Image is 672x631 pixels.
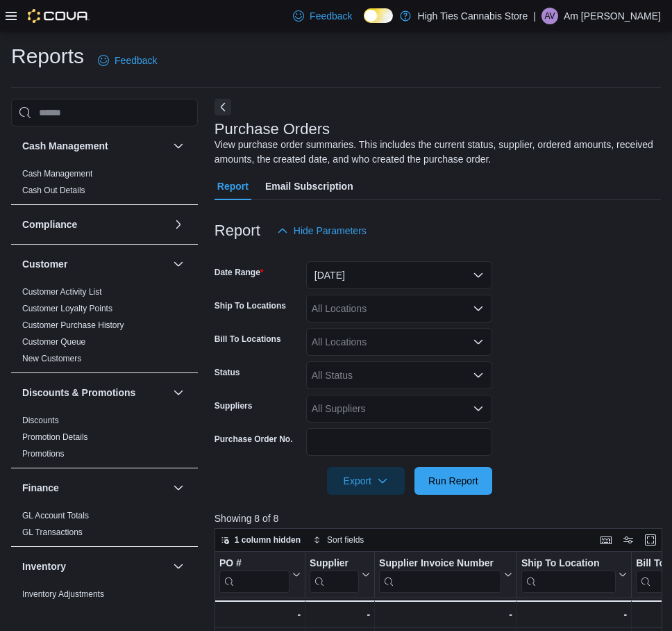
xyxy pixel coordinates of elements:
div: - [219,606,301,623]
span: Report [217,172,249,200]
button: Export [327,467,405,495]
h3: Finance [22,481,59,495]
div: - [379,606,512,623]
button: Compliance [170,216,187,233]
button: Customer [170,256,187,272]
span: Email Subscription [265,172,353,200]
button: Finance [22,481,167,495]
a: Customer Activity List [22,287,102,297]
label: Bill To Locations [215,334,281,345]
button: Next [215,99,231,115]
button: Run Report [414,467,492,495]
div: Supplier [310,557,359,571]
button: Keyboard shortcuts [598,532,614,548]
div: Supplier [310,557,359,593]
label: Status [215,367,240,378]
div: Discounts & Promotions [11,412,198,468]
h1: Reports [11,42,84,70]
button: PO # [219,557,301,593]
button: Display options [620,532,637,548]
button: Customer [22,257,167,271]
button: Inventory [170,558,187,575]
h3: Purchase Orders [215,121,330,138]
button: Enter fullscreen [642,532,659,548]
span: GL Transactions [22,527,83,538]
a: Feedback [287,2,358,30]
a: Feedback [92,47,162,74]
div: View purchase order summaries. This includes the current status, supplier, ordered amounts, recei... [215,138,654,167]
span: 1 column hidden [235,534,301,546]
span: Customer Purchase History [22,320,124,331]
span: Run Report [428,474,478,488]
label: Purchase Order No. [215,434,293,445]
h3: Cash Management [22,139,108,153]
a: GL Transactions [22,527,83,537]
button: Supplier Invoice Number [379,557,512,593]
a: Cash Out Details [22,186,85,195]
div: - [521,606,627,623]
p: High Ties Cannabis Store [418,8,528,24]
span: Cash Out Details [22,185,85,196]
button: Discounts & Promotions [22,386,167,400]
div: - [310,606,370,623]
button: Open list of options [473,303,484,314]
div: Cash Management [11,165,198,204]
span: Feedback [115,54,157,67]
a: Customer Queue [22,337,85,347]
div: Ship To Location [521,557,616,571]
a: Cash Management [22,169,92,179]
a: New Customers [22,354,81,363]
h3: Customer [22,257,67,271]
h3: Compliance [22,218,77,231]
div: Supplier Invoice Number [379,557,501,593]
div: Supplier Invoice Number [379,557,501,571]
span: Customer Loyalty Points [22,303,112,314]
span: Feedback [310,9,352,23]
a: Promotions [22,449,65,459]
a: Promotion Details [22,432,88,442]
button: Compliance [22,218,167,231]
a: GL Account Totals [22,511,89,521]
span: Promotions [22,448,65,459]
span: Customer Activity List [22,286,102,297]
button: Inventory [22,559,167,573]
span: Inventory Adjustments [22,589,104,600]
h3: Report [215,222,260,239]
button: Cash Management [22,139,167,153]
label: Suppliers [215,400,253,411]
span: Hide Parameters [294,224,367,238]
input: Dark Mode [364,8,393,23]
div: PO # [219,557,289,571]
button: Discounts & Promotions [170,384,187,401]
img: Cova [28,9,90,23]
a: Discounts [22,416,59,425]
h3: Discounts & Promotions [22,386,135,400]
button: 1 column hidden [215,532,306,548]
a: Customer Purchase History [22,320,124,330]
h3: Inventory [22,559,66,573]
button: Sort fields [308,532,369,548]
a: Inventory Adjustments [22,589,104,599]
span: Promotion Details [22,432,88,443]
span: New Customers [22,353,81,364]
button: Open list of options [473,336,484,347]
button: Cash Management [170,138,187,154]
button: Ship To Location [521,557,627,593]
p: | [533,8,536,24]
span: Export [335,467,396,495]
span: AV [544,8,555,24]
p: Showing 8 of 8 [215,511,667,525]
div: PO # URL [219,557,289,593]
a: Customer Loyalty Points [22,304,112,313]
div: Customer [11,284,198,372]
button: Open list of options [473,370,484,381]
label: Date Range [215,267,264,278]
button: Supplier [310,557,370,593]
button: Hide Parameters [271,217,372,245]
div: Ship To Location [521,557,616,593]
p: Am [PERSON_NAME] [564,8,661,24]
